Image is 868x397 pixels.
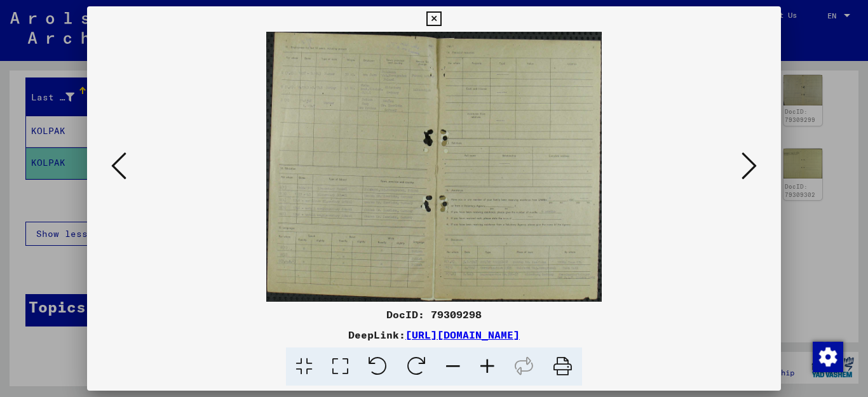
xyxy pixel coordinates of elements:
[812,341,843,372] div: Change consent
[405,328,520,341] a: [URL][DOMAIN_NAME]
[813,342,843,372] img: Change consent
[266,32,602,302] img: 002.jpg
[87,307,782,322] div: DocID: 79309298
[87,327,782,342] div: DeepLink:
